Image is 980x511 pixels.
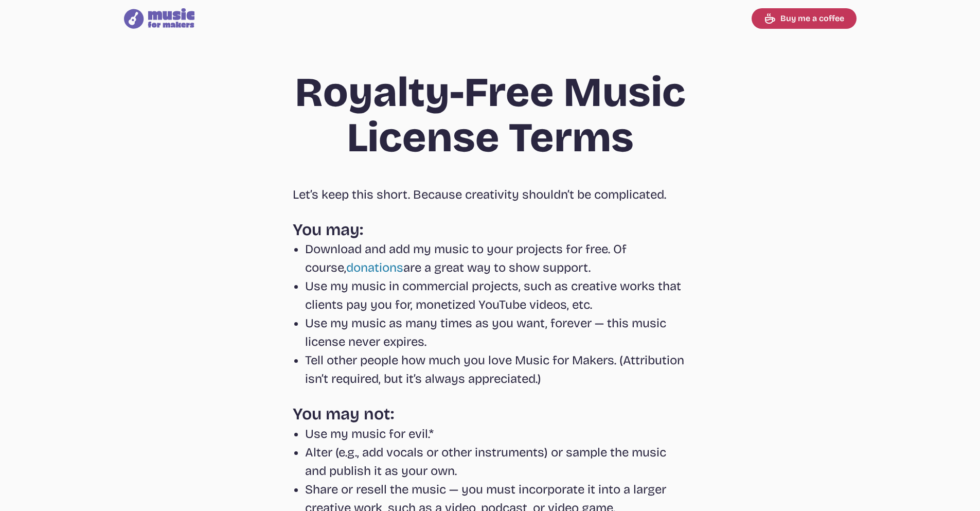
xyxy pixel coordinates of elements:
[305,240,688,277] li: Download and add my music to your projects for free. Of course, are a great way to show support.
[752,8,857,29] a: Buy me a coffee
[293,404,688,424] h3: You may not:
[305,425,688,443] li: Use my music for evil.*
[243,70,737,161] h1: Royalty-Free Music License Terms
[305,351,688,388] li: Tell other people how much you love Music for Makers. (Attribution isn’t required, but it’s alway...
[293,185,688,204] p: Let’s keep this short. Because creativity shouldn’t be complicated.
[305,277,688,314] li: Use my music in commercial projects, such as creative works that clients pay you for, monetized Y...
[305,443,688,480] li: Alter (e.g., add vocals or other instruments) or sample the music and publish it as your own.
[293,220,688,240] h3: You may:
[305,314,688,351] li: Use my music as many times as you want, forever — this music license never expires.
[346,260,403,275] a: donations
